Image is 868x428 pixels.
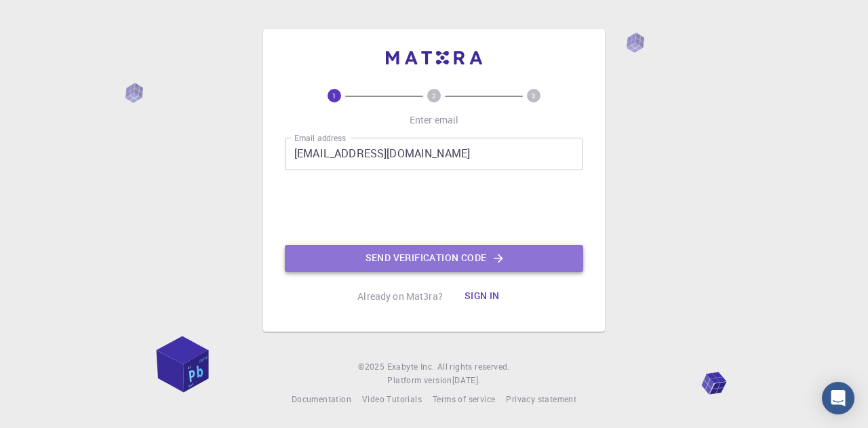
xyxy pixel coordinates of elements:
span: Video Tutorials [362,393,422,404]
a: Documentation [292,393,351,406]
a: Exabyte Inc. [387,360,435,374]
span: © 2025 [358,360,387,374]
p: Enter email [410,113,459,127]
a: Video Tutorials [362,393,422,406]
a: Terms of service [433,393,495,406]
text: 1 [332,91,336,100]
span: Privacy statement [506,393,576,404]
a: [DATE]. [452,374,481,387]
span: Documentation [292,393,351,404]
span: [DATE] . [452,374,481,385]
div: Open Intercom Messenger [822,382,854,414]
span: Platform version [387,374,452,387]
text: 3 [532,91,536,100]
span: All rights reserved. [437,360,510,374]
button: Send verification code [285,245,583,272]
p: Already on Mat3ra? [357,290,443,303]
span: Terms of service [433,393,495,404]
a: Privacy statement [506,393,576,406]
button: Sign in [454,283,511,310]
text: 2 [432,91,436,100]
label: Email address [294,132,346,144]
iframe: reCAPTCHA [331,181,537,234]
span: Exabyte Inc. [387,361,435,372]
